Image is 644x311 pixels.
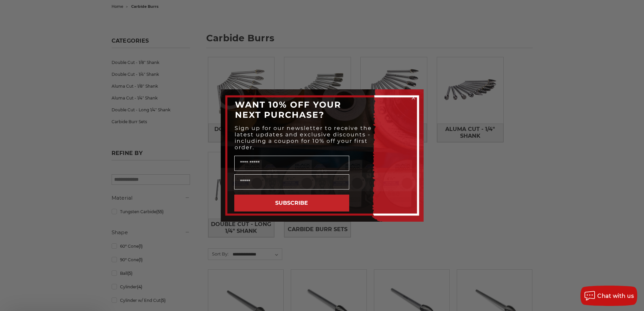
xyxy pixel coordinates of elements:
input: Email [234,174,349,190]
button: Chat with us [580,286,637,306]
span: Sign up for our newsletter to receive the latest updates and exclusive discounts - including a co... [235,125,372,151]
span: Chat with us [597,293,634,299]
button: Close dialog [410,94,417,101]
span: WANT 10% OFF YOUR NEXT PURCHASE? [235,99,341,120]
button: SUBSCRIBE [234,195,349,212]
